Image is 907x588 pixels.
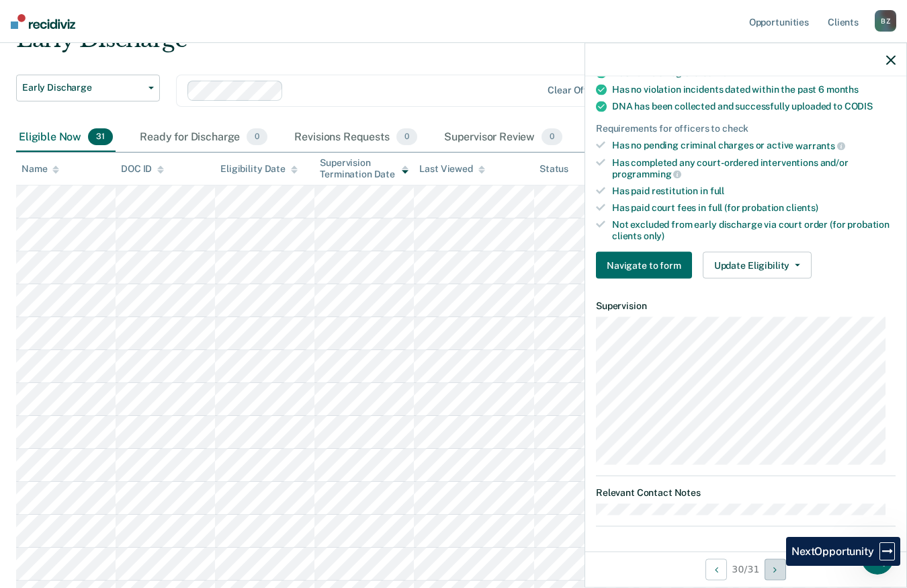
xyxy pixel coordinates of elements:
[826,84,859,95] span: months
[542,128,562,146] span: 0
[612,101,896,112] div: DNA has been collected and successfully uploaded to
[121,163,164,175] div: DOC ID
[137,123,270,153] div: Ready for Discharge
[396,128,417,146] span: 0
[612,185,896,197] div: Has paid restitution in
[765,558,786,580] button: Next Opportunity
[875,10,896,32] div: B Z
[21,163,59,175] div: Name
[612,84,896,95] div: Has no violation incidents dated within the past 6
[715,67,742,78] span: victim
[705,558,727,580] button: Previous Opportunity
[585,551,906,587] div: 30 / 31
[612,218,896,241] div: Not excluded from early discharge via court order (for probation clients
[612,202,896,214] div: Has paid court fees in full (for probation
[612,157,896,179] div: Has completed any court-ordered interventions and/or
[16,26,697,64] div: Early Discharge
[16,123,116,153] div: Eligible Now
[22,82,143,93] span: Early Discharge
[548,85,609,96] div: Clear officers
[596,252,692,279] button: Navigate to form
[786,202,818,213] span: clients)
[644,230,664,241] span: only)
[441,123,566,153] div: Supervisor Review
[11,14,75,29] img: Recidiviz
[292,123,419,153] div: Revisions Requests
[710,185,724,196] span: full
[419,163,484,175] div: Last Viewed
[596,252,697,279] a: Navigate to form link
[539,163,568,175] div: Status
[320,157,408,180] div: Supervision Termination Date
[220,163,298,175] div: Eligibility Date
[247,128,267,146] span: 0
[795,140,845,151] span: warrants
[845,101,873,112] span: CODIS
[612,140,896,152] div: Has no pending criminal charges or active
[612,169,681,179] span: programming
[596,300,896,312] dt: Supervision
[861,542,894,575] iframe: Intercom live chat
[596,123,896,134] div: Requirements for officers to check
[88,128,113,146] span: 31
[596,487,896,499] dt: Relevant Contact Notes
[703,252,812,279] button: Update Eligibility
